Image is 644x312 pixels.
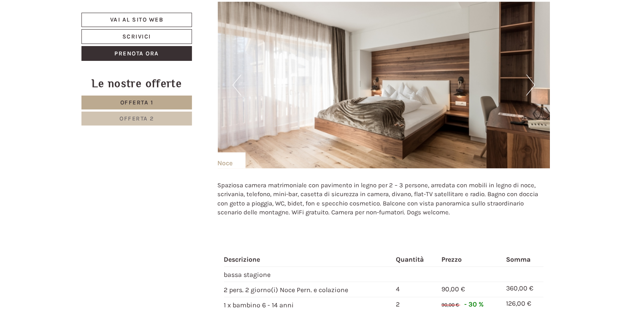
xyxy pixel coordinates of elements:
[81,76,192,91] div: Le nostre offerte
[233,74,241,96] button: Previous
[438,253,503,266] th: Prezzo
[503,297,544,312] td: 126,00 €
[81,46,192,61] a: Prenota ora
[218,2,550,168] img: image
[151,6,181,21] div: [DATE]
[81,13,192,27] a: Vai al sito web
[503,282,544,297] td: 360,00 €
[13,25,133,31] div: Hotel B&B Feldmessner
[392,253,438,266] th: Quantità
[218,152,246,168] div: Noce
[526,74,535,96] button: Next
[218,181,550,217] p: Spaziosa camera matrimoniale con pavimento in legno per 2 – 3 persone, arredata con mobili in leg...
[81,29,192,44] a: Scrivici
[392,297,438,312] td: 2
[442,302,459,308] span: 90,00 €
[120,99,154,106] span: Offerta 1
[224,282,393,297] td: 2 pers. 2 giorno(i) Noce Pern. e colazione
[392,282,438,297] td: 4
[465,300,484,308] span: - 30 %
[224,297,393,312] td: 1 x bambino 6 - 14 anni
[6,23,137,49] div: Buon giorno, come possiamo aiutarla?
[224,267,393,282] td: bassa stagione
[13,41,133,47] small: 17:47
[503,253,544,266] th: Somma
[442,285,465,293] span: 90,00 €
[224,253,393,266] th: Descrizione
[119,115,154,122] span: Offerta 2
[288,223,332,238] button: Invia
